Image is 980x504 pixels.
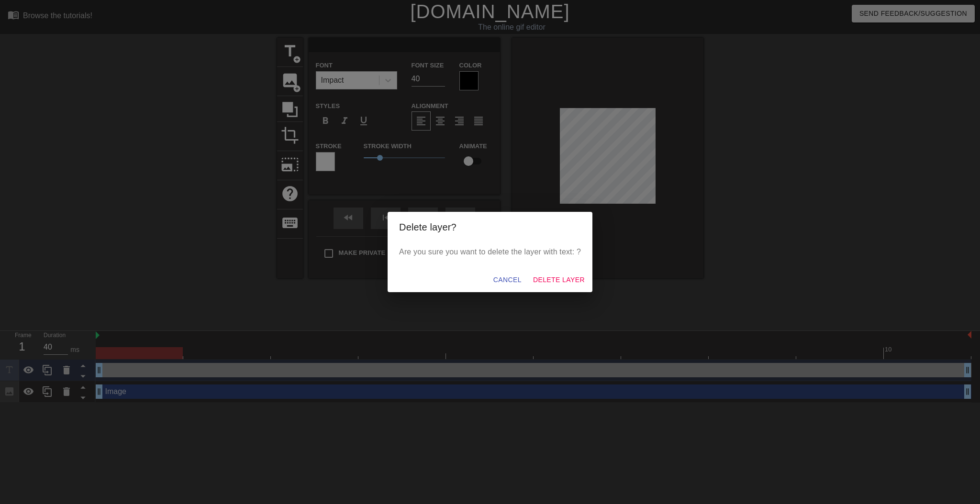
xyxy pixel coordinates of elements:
[399,219,581,235] h2: Delete layer?
[529,271,589,289] button: Delete Layer
[399,246,581,258] p: Are you sure you want to delete the layer with text: ?
[490,271,525,289] button: Cancel
[533,274,585,286] span: Delete Layer
[493,274,522,286] span: Cancel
